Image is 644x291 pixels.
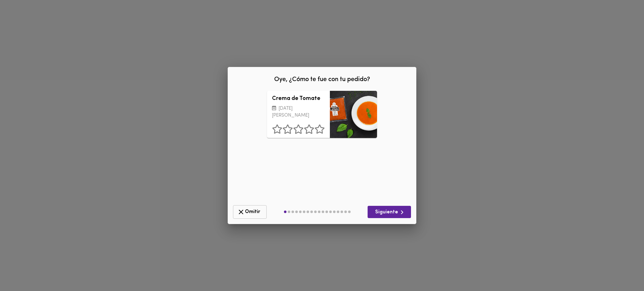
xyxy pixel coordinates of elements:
[272,96,325,102] h3: Crema de Tomate
[272,105,325,119] p: [DATE][PERSON_NAME]
[274,76,370,83] span: Oye, ¿Cómo te fue con tu pedido?
[368,206,411,218] button: Siguiente
[608,255,638,285] iframe: Messagebird Livechat Widget
[237,208,263,216] span: Omitir
[330,91,377,138] div: Crema de Tomate
[373,208,406,216] span: Siguiente
[233,205,267,219] button: Omitir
